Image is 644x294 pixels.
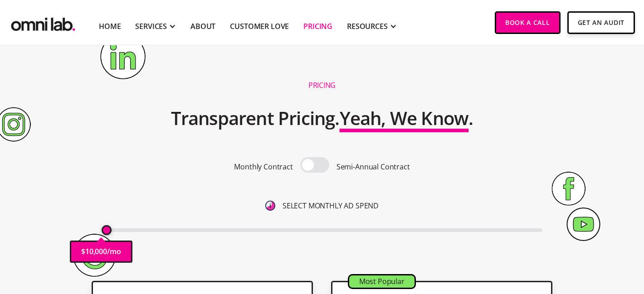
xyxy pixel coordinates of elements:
p: $ [81,246,85,258]
div: SERVICES [135,21,167,32]
div: RESOURCES [347,21,388,32]
a: Customer Love [230,21,289,32]
a: home [9,11,77,34]
p: /mo [107,246,121,258]
a: About [190,21,215,32]
a: Home [99,21,121,32]
img: 6410812402e99d19b372aa32_omni-nav-info.svg [265,201,275,211]
img: Omni Lab: B2B SaaS Demand Generation Agency [9,11,77,34]
p: 10,000 [85,246,107,258]
h2: Transparent Pricing. . [171,102,473,135]
div: Most Popular [349,275,415,288]
a: Book a Call [495,11,561,34]
span: Yeah, We Know [340,106,469,130]
p: SELECT MONTHLY AD SPEND [283,200,379,212]
iframe: Chat Widget [481,189,644,294]
p: Monthly Contract [234,161,293,173]
a: Get An Audit [567,11,635,34]
p: Semi-Annual Contract [337,161,410,173]
a: Pricing [303,21,332,32]
h1: Pricing [308,81,336,90]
